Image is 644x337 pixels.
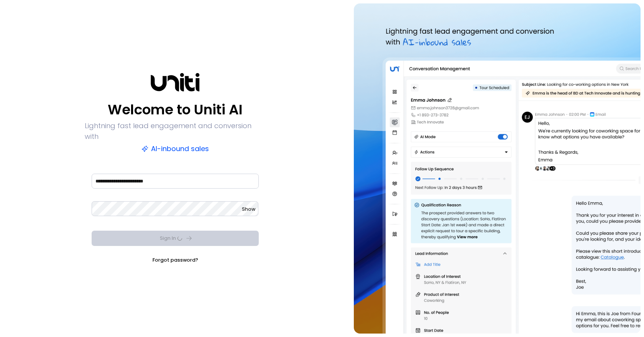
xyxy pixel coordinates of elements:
[242,205,255,213] button: Show
[141,143,209,154] p: AI-inbound sales
[354,3,641,334] img: auth-hero.png
[108,101,243,119] p: Welcome to Uniti AI
[242,206,255,212] span: Show
[85,120,266,142] p: Lightning fast lead engagement and conversion with
[153,256,198,264] a: Forgot password?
